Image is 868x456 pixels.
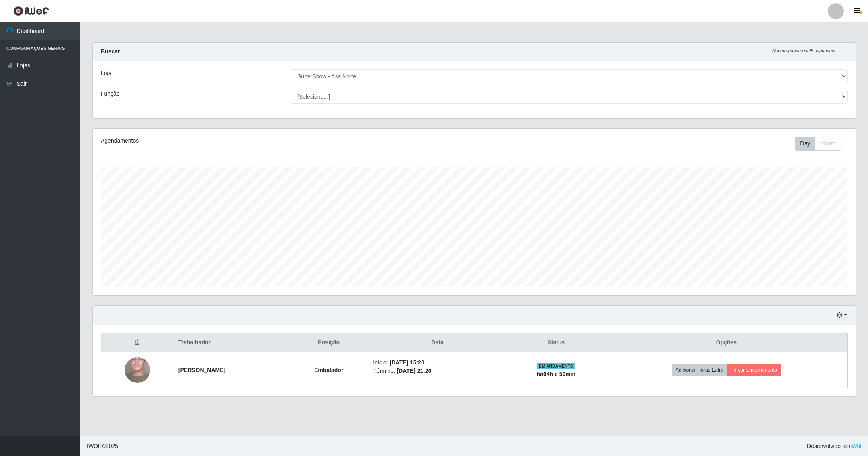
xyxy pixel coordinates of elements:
[101,69,111,78] label: Loja
[672,364,727,376] button: Adicionar Horas Extra
[101,90,120,98] label: Função
[537,371,576,377] strong: há 04 h e 59 min
[772,48,838,53] i: Recarregando em 28 segundos...
[178,367,225,373] strong: [PERSON_NAME]
[507,333,606,352] th: Status
[537,363,575,369] span: EM ANDAMENTO
[606,333,848,352] th: Opções
[368,333,507,352] th: Data
[807,442,862,450] span: Desenvolvido por
[390,359,424,366] time: [DATE] 15:20
[397,368,431,374] time: [DATE] 21:20
[101,48,120,55] strong: Buscar
[795,137,841,151] div: First group
[314,367,343,373] strong: Embalador
[125,341,150,399] img: 1705933519386.jpeg
[13,6,49,16] img: CoreUI Logo
[795,137,848,151] div: Toolbar with button groups
[174,333,289,352] th: Trabalhador
[795,137,815,151] button: Day
[373,367,502,375] li: Término:
[289,333,368,352] th: Posição
[373,358,502,367] li: Início:
[850,443,862,449] a: iWof
[87,442,120,450] span: © 2025 .
[815,137,841,151] button: Month
[101,137,405,145] div: Agendamentos
[727,364,781,376] button: Forçar Encerramento
[87,443,102,449] span: IWOF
